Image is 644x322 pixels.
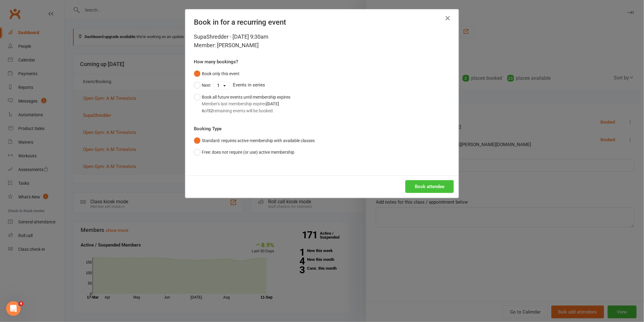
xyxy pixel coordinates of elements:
[202,100,290,107] div: Member's last membership expires
[443,13,453,23] button: Close
[19,301,23,306] span: 4
[194,68,240,79] button: Book only this event
[194,125,222,132] label: Booking Type
[194,79,450,91] div: Events in series
[202,108,204,113] strong: 6
[194,79,211,91] button: Next
[202,94,290,114] div: Book all future events until membership expires
[194,135,315,146] button: Standard: requires active membership with available classes
[194,91,290,117] button: Book all future events until membership expiresMember's last membership expires[DATE]6of52remaini...
[266,101,279,106] strong: [DATE]
[6,301,21,316] iframe: Intercom live chat
[194,18,450,26] h4: Book in for a recurring event
[194,146,294,158] button: Free: does not require (or use) active membership
[202,107,290,114] div: of remaining events will be booked.
[194,33,450,50] div: SupaShredder - [DATE] 9:30am Member: [PERSON_NAME]
[194,58,238,65] label: How many bookings?
[405,180,454,193] button: Book attendee
[208,108,213,113] strong: 52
